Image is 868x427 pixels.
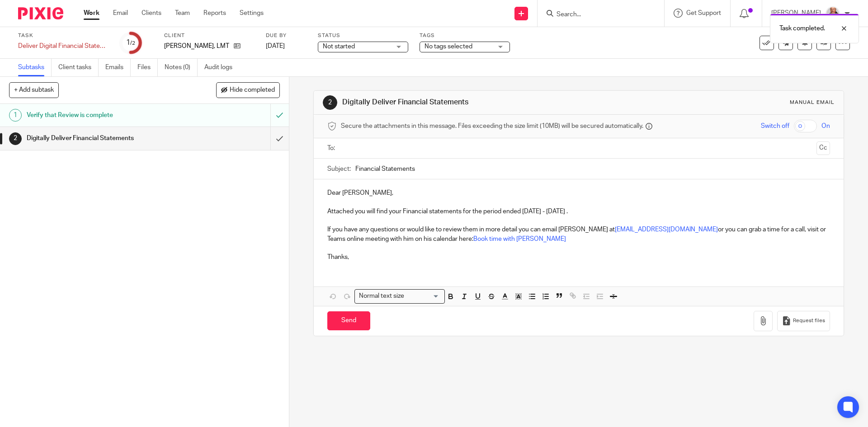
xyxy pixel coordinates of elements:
a: Client tasks [58,59,99,76]
label: Status [318,32,408,39]
a: Emails [105,59,131,76]
div: 2 [9,132,22,145]
img: Mark_107.jpg [826,6,840,21]
input: Send [327,311,370,331]
h1: Verify that Review is complete [27,108,183,122]
label: Tags [420,32,510,39]
label: Due by [266,32,307,39]
h1: Digitally Deliver Financial Statements [342,98,598,107]
small: /2 [130,41,135,46]
span: On [821,122,830,131]
span: Switch off [761,122,789,131]
span: No tags selected [425,43,472,50]
p: Thanks, [327,253,830,262]
button: Hide completed [216,82,280,98]
p: Task completed. [779,24,825,33]
input: Search for option [407,291,439,301]
div: 1 [9,109,22,122]
button: Cc [816,141,830,155]
div: 1 [126,38,135,48]
span: Hide completed [230,87,275,94]
span: Request files [793,317,825,324]
p: Attached you will find your Financial statements for the period ended [DATE] - [DATE] . [327,207,830,216]
a: Notes (0) [165,59,198,76]
a: Book time with [PERSON_NAME] [473,236,566,242]
button: + Add subtask [9,82,59,98]
a: Work [84,9,99,18]
div: Search for option [354,289,445,303]
a: Email [113,9,128,18]
label: Client [164,32,255,39]
a: Clients [142,9,161,18]
label: Subject: [327,164,351,174]
a: [EMAIL_ADDRESS][DOMAIN_NAME] [615,226,718,233]
img: Pixie [18,7,63,19]
p: If you have any questions or would like to review them in more detail you can email [PERSON_NAME]... [327,225,830,244]
button: Request files [777,311,830,331]
label: Task [18,32,108,39]
label: To: [327,144,337,153]
span: Secure the attachments in this message. Files exceeding the size limit (10MB) will be secured aut... [341,122,643,131]
a: Settings [240,9,264,18]
div: Deliver Digital Financial Statements-Quarterly - April - June, 2025 [18,42,108,51]
a: Subtasks [18,59,52,76]
a: Files [137,59,158,76]
div: 2 [323,95,337,110]
h1: Digitally Deliver Financial Statements [27,131,183,145]
span: [DATE] [266,43,285,49]
p: Dear [PERSON_NAME], [327,188,830,197]
div: Manual email [790,99,835,106]
a: Audit logs [204,59,239,76]
p: [PERSON_NAME], LMT [164,42,229,51]
span: Normal text size [357,291,406,301]
a: Reports [203,9,226,18]
div: Deliver Digital Financial Statements-Quarterly - [DATE] - [DATE] [18,42,108,51]
span: Not started [323,43,355,50]
a: Team [175,9,190,18]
